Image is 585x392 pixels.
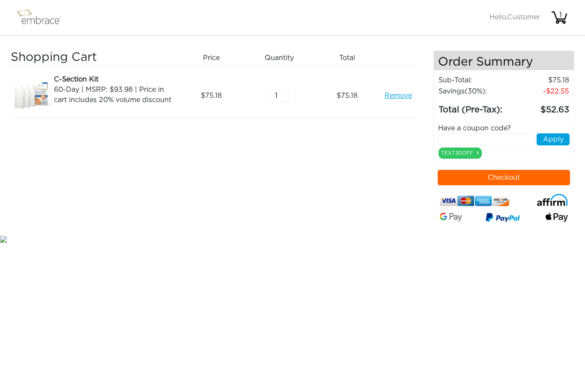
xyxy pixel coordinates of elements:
div: 1 [552,10,569,20]
span: 75.18 [337,90,358,101]
div: Total [316,51,385,65]
a: Remove [385,90,412,101]
img: cart [551,9,568,26]
button: Checkout [438,170,570,185]
span: Hello, [489,14,540,21]
span: (30%) [465,88,485,95]
div: C-Section Kit [54,74,174,84]
td: 52.63 [510,97,570,117]
img: logo.png [15,7,71,28]
div: 60-Day | MSRP: $93.98 | Price in cart includes 20% volume discount [54,84,174,105]
td: Sub-Total: [438,75,510,86]
img: Google-Pay-Logo.svg [440,213,462,222]
img: paypal-v3.png [486,211,520,225]
td: Total (Pre-Tax): [438,97,510,117]
img: fullApplePay.png [546,213,568,222]
img: affirm-logo.svg [537,194,568,206]
span: Customer [507,14,540,21]
div: Price [181,51,249,65]
a: x [476,149,479,157]
div: TEXT30OFF [439,148,482,159]
h3: Shopping Cart [11,51,174,65]
span: Quantity [265,53,294,63]
td: Savings : [438,86,510,97]
span: 75.18 [201,90,222,101]
img: d2f91f46-8dcf-11e7-b919-02e45ca4b85b.jpeg [11,74,54,117]
img: credit-cards.png [440,194,509,208]
td: 75.18 [510,75,570,86]
h4: Order Summary [434,51,574,70]
td: 22.55 [510,86,570,97]
button: Apply [537,133,570,145]
a: 1 [551,14,568,21]
div: Have a coupon code? [432,123,576,133]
